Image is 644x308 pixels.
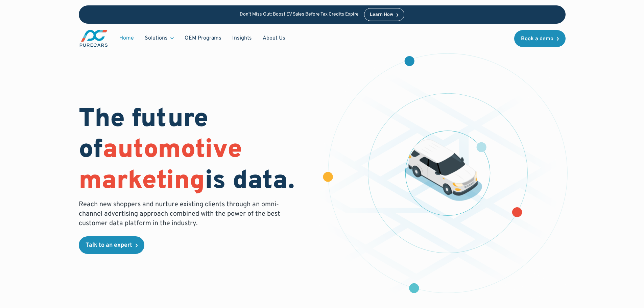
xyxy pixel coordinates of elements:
div: Book a demo [521,36,553,42]
h1: The future of is data. [79,104,314,197]
a: Insights [227,32,257,45]
p: Reach new shoppers and nurture existing clients through an omni-channel advertising approach comb... [79,200,284,228]
a: About Us [257,32,291,45]
a: Talk to an expert [79,236,144,254]
a: main [79,29,109,48]
img: illustration of a vehicle [404,140,482,201]
a: Book a demo [514,30,566,47]
div: Learn How [370,13,393,17]
p: Don’t Miss Out: Boost EV Sales Before Tax Credits Expire [240,12,359,18]
a: Learn How [364,8,404,21]
div: Talk to an expert [86,242,132,248]
div: Solutions [139,32,179,45]
a: Home [114,32,139,45]
img: purecars logo [79,29,109,48]
div: Solutions [145,34,168,42]
span: automotive marketing [79,134,242,197]
a: OEM Programs [179,32,227,45]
